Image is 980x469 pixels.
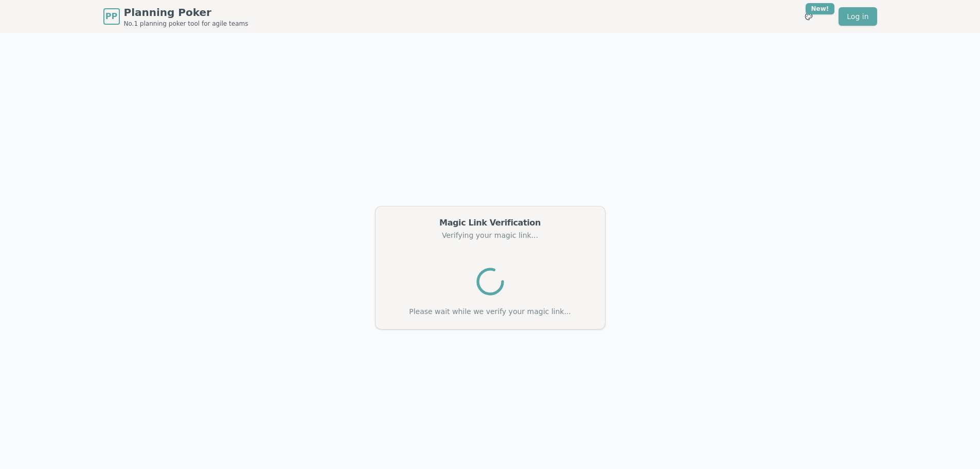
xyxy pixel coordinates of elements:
div: Magic Link Verification [388,219,593,227]
button: New! [799,7,818,26]
span: No.1 planning poker tool for agile teams [124,20,248,28]
a: PPPlanning PokerNo.1 planning poker tool for agile teams [103,5,248,28]
div: New! [806,3,835,14]
span: PP [105,10,117,23]
a: Log in [839,7,877,26]
span: Planning Poker [124,5,248,20]
p: Please wait while we verify your magic link... [409,306,571,317]
div: Verifying your magic link... [388,230,593,240]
